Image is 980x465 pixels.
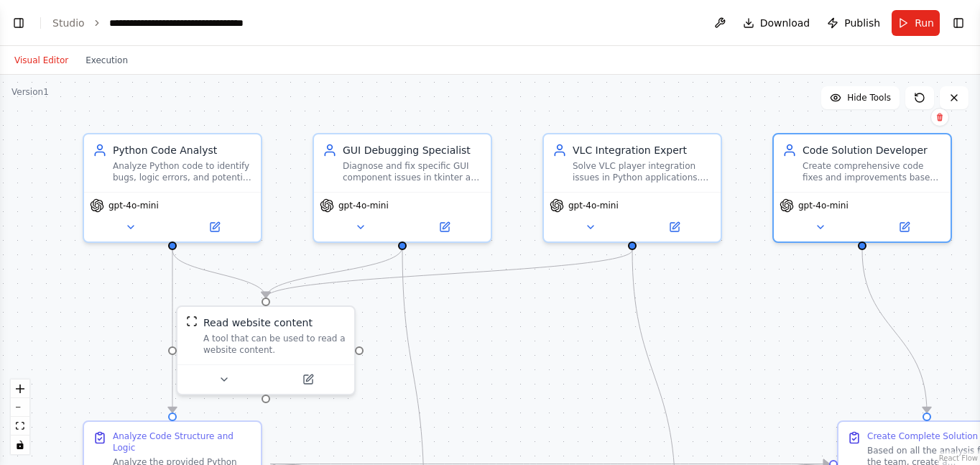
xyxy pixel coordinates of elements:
[343,160,482,183] div: Diagnose and fix specific GUI component issues in tkinter and customtkinter applications. Special...
[867,431,978,442] div: Create Complete Solution
[113,160,252,183] div: Analyze Python code to identify bugs, logic errors, and potential issues. Focus on GUI applicatio...
[343,143,482,157] div: GUI Debugging Specialist
[11,379,29,454] div: React Flow controls
[313,133,492,243] div: GUI Debugging SpecialistDiagnose and fix specific GUI component issues in tkinter and customtkint...
[821,86,900,109] button: Hide Tools
[259,250,639,298] g: Edge from 2695cb41-dfab-40ae-997e-067658159be8 to 88aa1e4f-f879-42e1-8e8b-08809769cc9d
[174,218,255,236] button: Open in side panel
[186,316,198,327] img: ScrapeWebsiteTool
[948,13,969,33] button: Show right sidebar
[11,417,29,436] button: fit view
[83,133,262,243] div: Python Code AnalystAnalyze Python code to identify bugs, logic errors, and potential issues. Focu...
[267,371,348,388] button: Open in side panel
[404,218,485,236] button: Open in side panel
[939,454,978,462] a: React Flow attribution
[11,436,29,454] button: toggle interactivity
[52,16,271,30] nav: breadcrumb
[203,333,346,356] div: A tool that can be used to read a website content.
[737,10,816,36] button: Download
[108,200,159,211] span: gpt-4o-mini
[176,305,356,395] div: ScrapeWebsiteToolRead website contentA tool that can be used to read a website content.
[573,143,712,157] div: VLC Integration Expert
[113,143,252,157] div: Python Code Analyst
[52,17,85,29] a: Studio
[915,16,934,30] span: Run
[634,218,715,236] button: Open in side panel
[113,431,252,454] div: Analyze Code Structure and Logic
[542,133,722,243] div: VLC Integration ExpertSolve VLC player integration issues in Python applications. Expert in VLC P...
[573,160,712,183] div: Solve VLC player integration issues in Python applications. Expert in VLC Python bindings, media ...
[892,10,940,36] button: Run
[9,13,29,33] button: Show left sidebar
[568,200,619,211] span: gpt-4o-mini
[11,86,49,98] div: Version 1
[930,108,949,126] button: Delete node
[6,52,77,69] button: Visual Editor
[11,398,29,417] button: zoom out
[803,160,942,183] div: Create comprehensive code fixes and improvements based on analysis from other developers. Provide...
[772,133,952,243] div: Code Solution DeveloperCreate comprehensive code fixes and improvements based on analysis from ot...
[11,379,29,398] button: zoom in
[864,218,945,236] button: Open in side panel
[821,10,886,36] button: Publish
[203,316,313,330] div: Read website content
[803,143,942,157] div: Code Solution Developer
[844,16,880,30] span: Publish
[798,200,849,211] span: gpt-4o-mini
[855,250,934,413] g: Edge from 12136d4c-d44d-451e-a781-264433365cb8 to 3f982e31-826c-4131-ac37-5ff211a39eee
[165,250,273,298] g: Edge from a80113f8-c811-474d-bc13-54b01a99cbb6 to 88aa1e4f-f879-42e1-8e8b-08809769cc9d
[847,92,891,103] span: Hide Tools
[338,200,389,211] span: gpt-4o-mini
[259,247,410,298] g: Edge from e1aa072c-15c9-474f-b4bc-cd1acf8ccf19 to 88aa1e4f-f879-42e1-8e8b-08809769cc9d
[165,250,180,413] g: Edge from a80113f8-c811-474d-bc13-54b01a99cbb6 to d8e833f9-230c-4b6a-8c75-bc3167bdb95e
[77,52,137,69] button: Execution
[760,16,810,30] span: Download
